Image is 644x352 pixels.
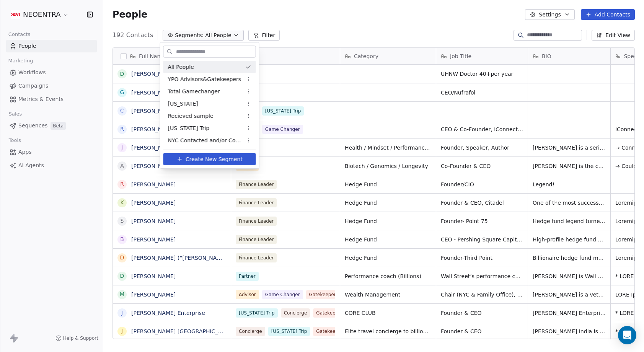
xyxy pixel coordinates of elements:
[168,124,210,132] span: [US_STATE] Trip
[168,100,198,108] span: [US_STATE]
[163,153,256,165] button: Create New Segment
[168,88,220,96] span: Total Gamechanger
[163,61,256,147] div: Suggestions
[168,63,194,71] span: All People
[168,75,241,83] span: YPO Advisors&Gatekeepers
[168,112,214,120] span: Recieved sample
[168,137,243,145] span: NYC Contacted and/or Confirmed
[186,155,243,163] span: Create New Segment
